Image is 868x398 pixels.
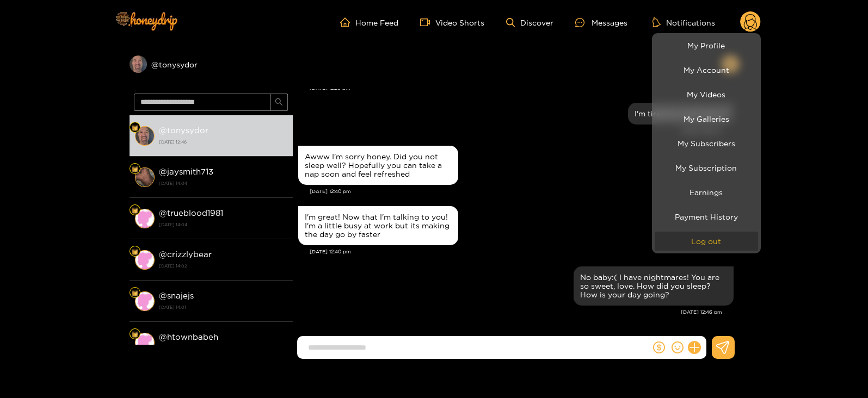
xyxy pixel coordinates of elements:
[655,36,758,55] a: My Profile
[655,109,758,128] a: My Galleries
[655,134,758,153] a: My Subscribers
[655,183,758,202] a: Earnings
[655,207,758,226] a: Payment History
[655,158,758,177] a: My Subscription
[655,60,758,79] a: My Account
[655,232,758,251] button: Log out
[655,85,758,104] a: My Videos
